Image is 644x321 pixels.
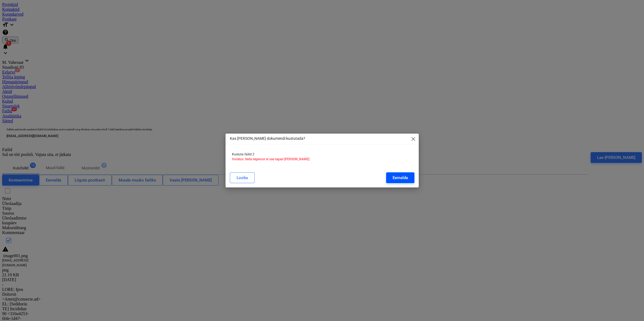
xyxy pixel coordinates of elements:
button: Loobu [230,172,255,183]
div: Loobu [237,174,248,181]
p: Hoiatus: Seda tegevust ei saa tagasi [PERSON_NAME] [232,157,412,162]
p: Kustuta failid 2 [232,152,412,157]
span: close [410,136,417,142]
button: Eemalda [386,172,414,183]
p: Kas [PERSON_NAME] dokumendi kustutada? [230,136,305,141]
div: Eemalda [393,174,408,181]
